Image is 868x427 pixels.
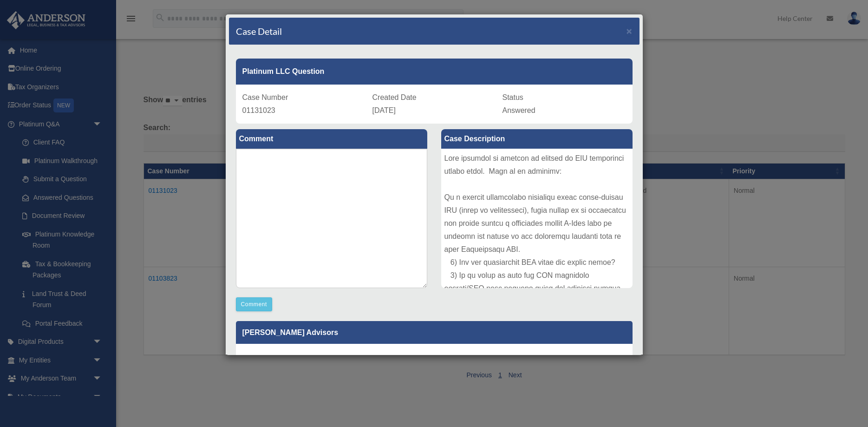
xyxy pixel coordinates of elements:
[627,26,633,36] button: Close
[372,106,396,114] span: [DATE]
[236,321,633,344] p: [PERSON_NAME] Advisors
[441,129,633,149] label: Case Description
[242,354,302,361] small: [DATE]
[242,106,275,114] span: 01131023
[242,93,288,101] span: Case Number
[236,25,282,38] h4: Case Detail
[503,93,523,101] span: Status
[236,59,633,85] div: Platinum LLC Question
[441,149,633,288] div: Lore ipsumdol si ametcon ad elitsed do EIU temporinci utlabo etdol. Magn al en adminimv: Qu n exe...
[242,354,282,361] b: Update date :
[503,106,535,114] span: Answered
[236,297,273,311] button: Comment
[627,26,633,36] span: ×
[236,129,427,149] label: Comment
[372,93,417,101] span: Created Date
